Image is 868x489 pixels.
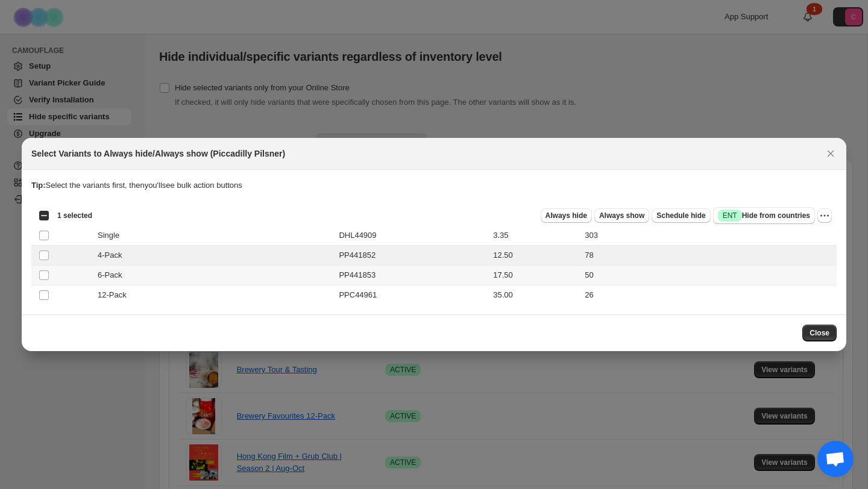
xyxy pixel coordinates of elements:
[489,285,581,305] td: 35.00
[723,211,737,220] span: ENT
[581,246,837,266] td: 78
[581,266,837,285] td: 50
[599,211,644,220] span: Always show
[546,211,587,220] span: Always hide
[31,179,837,192] p: Select the variants first, then you'll see bulk action buttons
[489,226,581,246] td: 3.35
[335,266,489,285] td: PP441853
[713,207,815,224] button: SuccessENTHide from countries
[581,285,837,305] td: 26
[817,441,854,477] a: Open chat
[31,148,285,160] h2: Select Variants to Always hide/Always show (Piccadilly Pilsner)
[335,246,489,266] td: PP441852
[98,269,128,281] span: 6-Pack
[31,181,46,190] strong: Tip:
[335,285,489,305] td: PPC44961
[822,145,839,162] button: Close
[802,325,837,341] button: Close
[718,210,810,222] span: Hide from countries
[656,211,705,220] span: Schedule hide
[594,208,649,223] button: Always show
[98,229,126,241] span: Single
[817,208,832,223] button: More actions
[489,246,581,266] td: 12.50
[57,211,92,220] span: 1 selected
[810,328,829,338] span: Close
[652,208,710,223] button: Schedule hide
[489,266,581,285] td: 17.50
[335,226,489,246] td: DHL44909
[98,289,133,301] span: 12-Pack
[98,249,128,261] span: 4-Pack
[541,208,592,223] button: Always hide
[581,226,837,246] td: 303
